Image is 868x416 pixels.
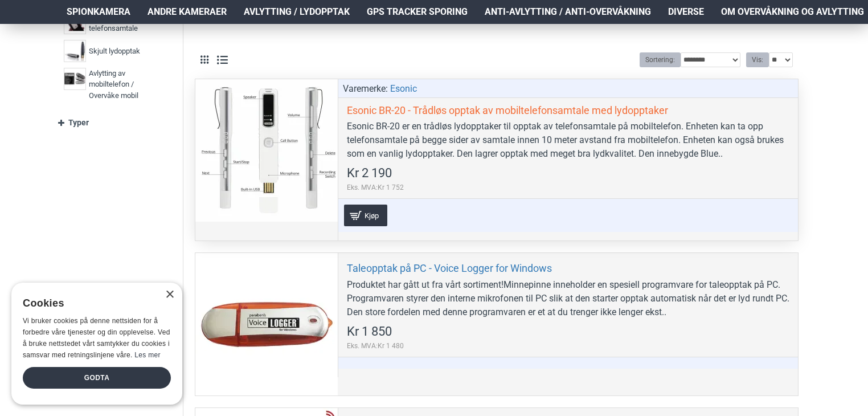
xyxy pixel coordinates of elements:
[165,291,174,299] div: Close
[362,212,382,219] span: Kjøp
[89,68,163,101] span: Avlytting av mobiltelefon / Overvåke mobil
[23,291,163,316] div: Cookies
[347,182,404,193] span: Eks. MVA:Kr 1 752
[347,104,668,117] a: Esonic BR-20 - Trådløs opptak av mobiltelefonsamtale med lydopptaker
[347,341,404,351] span: Eks. MVA:Kr 1 480
[64,40,86,62] img: Skjult lydopptak
[347,325,392,338] span: Kr 1 850
[347,262,552,275] a: Taleopptak på PC - Voice Logger for Windows
[347,167,392,180] span: Kr 2 190
[347,278,789,319] div: Produktet har gått ut fra vårt sortiment!Minnepinne inneholder en spesiell programvare for taleop...
[640,52,681,67] label: Sortering:
[148,5,227,19] span: Andre kameraer
[343,82,388,96] span: Varemerke:
[668,5,704,19] span: Diverse
[721,5,864,19] span: Om overvåkning og avlytting
[347,120,789,161] div: Esonic BR-20 er en trådløs lydopptaker til opptak av telefonsamtale på mobiltelefon. Enheten kan ...
[485,5,651,19] span: Anti-avlytting / Anti-overvåkning
[244,5,350,19] span: Avlytting / Lydopptak
[367,5,468,19] span: GPS Tracker Sporing
[64,68,86,90] img: Avlytting av mobiltelefon / Overvåke mobil
[134,351,160,359] a: Les mer, opens a new window
[23,367,171,389] div: Godta
[195,79,338,222] a: Esonic BR-20 - Trådløs opptak av mobiltelefonsamtale med lydopptaker Esonic BR-20 - Trådløs oppta...
[89,46,140,57] span: Skjult lydopptak
[23,317,170,358] span: Vi bruker cookies på denne nettsiden for å forbedre våre tjenester og din opplevelse. Ved å bruke...
[195,253,338,395] a: Taleopptak på PC - Voice Logger for Windows Taleopptak på PC - Voice Logger for Windows
[67,5,130,19] span: Spionkamera
[390,82,417,96] a: Esonic
[746,52,769,67] label: Vis:
[58,113,171,133] a: Typer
